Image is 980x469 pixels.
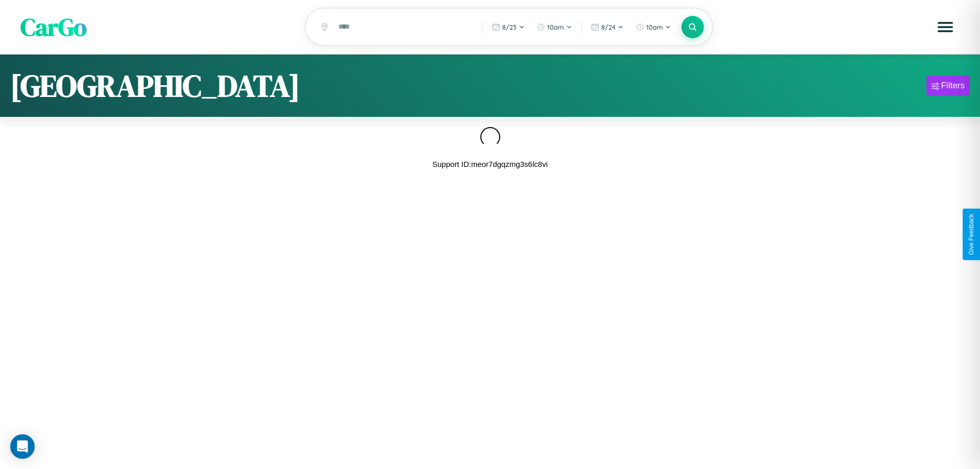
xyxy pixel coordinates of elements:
[646,23,663,31] span: 10am
[931,13,960,41] button: Open menu
[601,23,616,31] span: 8 / 24
[432,157,548,171] p: Support ID: meor7dgqzmg3s6lc8vi
[926,76,970,96] button: Filters
[20,10,87,44] span: CarGo
[10,65,300,107] h1: [GEOGRAPHIC_DATA]
[487,19,530,35] button: 8/23
[532,19,577,35] button: 10am
[547,23,564,31] span: 10am
[631,19,676,35] button: 10am
[941,81,965,91] div: Filters
[10,434,35,459] div: Open Intercom Messenger
[586,19,629,35] button: 8/24
[968,214,975,255] div: Give Feedback
[502,23,517,31] span: 8 / 23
